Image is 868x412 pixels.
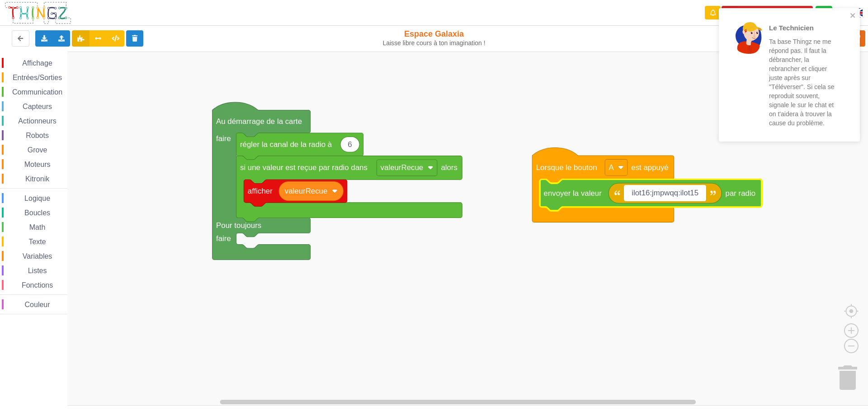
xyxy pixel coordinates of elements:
p: Le Technicien [769,23,840,33]
button: Appairer une carte [722,6,813,20]
span: Boucles [23,209,52,217]
text: 6 [348,140,352,149]
text: valeurRecue [285,187,328,195]
div: Espace Galaxia [359,29,510,47]
text: alors [441,163,458,172]
span: Listes [27,267,48,275]
span: Entrées/Sorties [11,74,63,81]
span: Math [28,223,47,231]
span: Communication [11,88,64,96]
text: Pour toujours [216,221,261,230]
span: Couleur [24,301,52,308]
span: Logique [23,194,52,202]
text: est appuyé [631,163,668,172]
text: faire [216,134,231,143]
text: si une valeur est reçue par radio dans [240,163,368,172]
text: afficher [248,187,273,195]
span: Robots [24,132,50,139]
span: Actionneurs [17,117,58,125]
span: Grove [26,146,49,154]
button: close [850,12,856,20]
img: thingz_logo.png [4,1,72,25]
text: faire [216,234,231,243]
p: Ta base Thingz ne me répond pas. Il faut la débrancher, la rebrancher et cliquer juste après sur ... [769,37,840,128]
span: Texte [27,238,47,246]
text: A [609,163,614,172]
span: Kitronik [24,175,51,183]
text: envoyer la valeur [544,189,602,198]
div: Laisse libre cours à ton imagination ! [359,39,510,47]
text: Au démarrage de la carte [216,117,302,126]
text: Lorsque le bouton [536,163,597,172]
text: régler la canal de la radio à [240,140,332,149]
span: Variables [21,252,54,260]
span: Capteurs [21,103,53,110]
span: Affichage [21,59,53,67]
span: Moteurs [23,161,52,168]
text: valeurRecue [381,163,424,172]
text: par radio [726,189,755,198]
span: Fonctions [20,281,54,289]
